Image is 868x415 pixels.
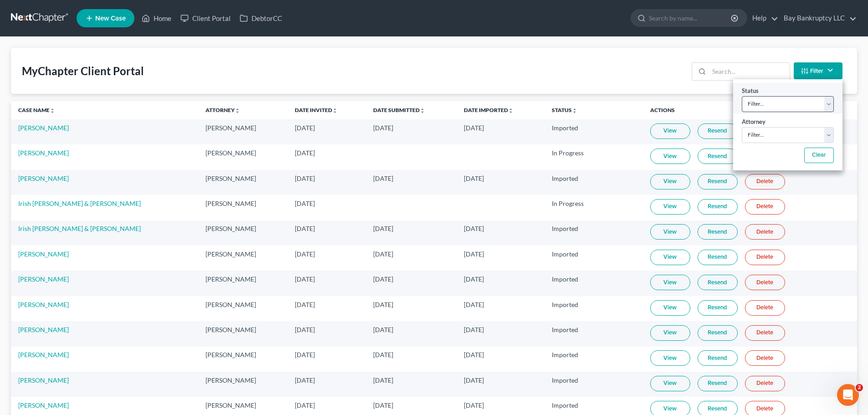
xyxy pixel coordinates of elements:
a: Case Nameunfold_more [18,107,55,113]
td: [PERSON_NAME] [198,246,287,271]
span: [DATE] [464,326,484,333]
input: Search by name... [649,10,732,26]
a: Date Submittedunfold_more [373,107,425,113]
span: [DATE] [373,351,393,359]
span: [DATE] [373,225,393,232]
a: Delete [745,275,785,290]
button: Filter [794,62,842,79]
a: Irish [PERSON_NAME] & [PERSON_NAME] [18,200,141,207]
a: [PERSON_NAME] [18,124,69,132]
a: View [650,250,690,265]
i: unfold_more [235,108,240,113]
i: unfold_more [50,108,55,113]
a: Help [748,10,778,26]
a: [PERSON_NAME] [18,351,69,359]
a: [PERSON_NAME] [18,174,69,182]
label: Status [742,87,759,96]
a: Irish [PERSON_NAME] & [PERSON_NAME] [18,225,141,232]
a: View [650,123,690,139]
span: [DATE] [464,225,484,232]
span: [DATE] [373,174,393,182]
a: View [650,350,690,366]
a: [PERSON_NAME] [18,250,69,258]
span: [DATE] [464,174,484,182]
td: Imported [544,119,643,144]
div: MyChapter Client Portal [22,64,144,78]
span: [DATE] [464,250,484,258]
span: [DATE] [373,401,393,409]
span: [DATE] [295,250,315,258]
span: [DATE] [295,351,315,359]
span: [DATE] [373,124,393,132]
a: Statusunfold_more [552,107,577,113]
div: Filter [733,79,842,170]
a: View [650,224,690,240]
i: unfold_more [572,108,577,113]
td: Imported [544,271,643,296]
span: [DATE] [464,301,484,308]
a: View [650,149,690,164]
span: [DATE] [373,376,393,384]
iframe: Intercom live chat [837,384,859,406]
span: [DATE] [295,174,315,182]
td: In Progress [544,195,643,220]
a: Delete [745,300,785,316]
span: [DATE] [295,275,315,283]
a: [PERSON_NAME] [18,301,69,308]
i: unfold_more [332,108,338,113]
td: Imported [544,246,643,271]
td: Imported [544,321,643,346]
td: In Progress [544,144,643,169]
a: Resend [698,376,738,391]
a: Resend [698,275,738,290]
span: [DATE] [464,401,484,409]
span: [DATE] [295,301,315,308]
a: Home [137,10,176,26]
td: [PERSON_NAME] [198,321,287,346]
th: Actions [643,101,857,119]
td: [PERSON_NAME] [198,347,287,372]
a: Delete [745,325,785,341]
span: [DATE] [373,301,393,308]
span: [DATE] [464,275,484,283]
a: View [650,300,690,316]
input: Search... [709,63,790,80]
td: [PERSON_NAME] [198,119,287,144]
a: Bay Bankruptcy LLC [779,10,857,26]
span: New Case [95,15,126,22]
label: Attorney [742,118,765,127]
span: [DATE] [295,200,315,207]
td: Imported [544,170,643,195]
a: View [650,325,690,341]
i: unfold_more [508,108,514,113]
a: [PERSON_NAME] [18,149,69,157]
a: [PERSON_NAME] [18,401,69,409]
a: Resend [698,174,738,190]
a: Resend [698,325,738,341]
td: Imported [544,347,643,372]
a: Delete [745,350,785,366]
a: Resend [698,300,738,316]
span: [DATE] [295,376,315,384]
td: [PERSON_NAME] [198,170,287,195]
span: 2 [856,384,863,391]
span: [DATE] [464,376,484,384]
a: Attorneyunfold_more [205,107,240,113]
a: Date Importedunfold_more [464,107,514,113]
span: [DATE] [373,275,393,283]
a: View [650,376,690,391]
td: Imported [544,220,643,246]
a: Resend [698,224,738,240]
span: [DATE] [295,225,315,232]
a: Resend [698,123,738,139]
a: Client Portal [176,10,235,26]
td: [PERSON_NAME] [198,271,287,296]
span: [DATE] [295,124,315,132]
a: View [650,174,690,190]
a: [PERSON_NAME] [18,326,69,333]
span: [DATE] [295,149,315,157]
td: Imported [544,296,643,321]
a: DebtorCC [235,10,287,26]
a: Delete [745,224,785,240]
a: Date Invitedunfold_more [295,107,338,113]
